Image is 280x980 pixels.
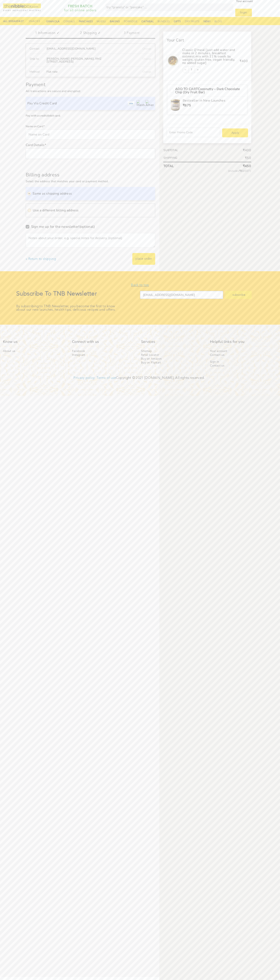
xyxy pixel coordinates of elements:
img: Visa [128,101,136,106]
p: Pay with a credit/debit card. [26,114,155,118]
span: Instagram [72,354,85,356]
a: Back to top [131,283,149,287]
a: Retail Locator [141,354,204,356]
input: Enter Promo Code [167,128,220,137]
button: Increment [195,67,201,73]
b: NEW! [204,20,211,23]
p: Copyright © 2021 [DOMAIN_NAME]. All rights reserved. [57,376,221,380]
span: Pay Via Credit Card [27,102,128,105]
a: GRANOLA [44,19,62,24]
a: Facebook [72,350,135,353]
label: Sign me up for the newsletter! [26,225,95,229]
label: Name on Card [26,125,155,128]
bdi: 400 [240,59,248,63]
span: Buy on Flipkart [141,361,161,364]
a: BLOG [212,19,224,24]
h4: All transactions are secure and encrypted. [26,90,155,93]
span: ₹ [243,164,245,168]
span: ₹ [240,59,242,63]
b: GRANOLA [46,20,59,23]
span: Your account [210,350,227,353]
input: Sign me up for the newsletter!(optional) [26,225,29,229]
a: Terms of use [97,376,116,380]
span: Buy on Amazon [141,357,162,360]
b: PANCAKES [79,20,93,23]
h2: Subscribe To TNB Newsletter [16,291,140,297]
span: subscribe [232,293,245,297]
span: login [240,11,247,14]
span: Contact us [210,364,224,367]
div: Method [30,70,47,73]
th: Total [163,164,193,168]
div: [PERSON_NAME] [PERSON_NAME], RMZ [STREET_ADDRESS] [47,57,131,63]
div: Bestseller in New Launches [182,99,246,112]
h4: Services [141,340,204,343]
span: Coconutty – Dark Chocolate Chip (Dry Fruit Bar) [175,87,245,94]
a: Payment [112,32,155,39]
span: ₹ [243,148,245,153]
b: BAKING [110,20,120,23]
span: ₹ [239,169,241,173]
h3: Your Cart [167,38,248,42]
span: Contact us [210,354,224,356]
h3: Payment [26,82,155,87]
bdi: 450 [243,164,251,168]
img: TheNibbleBox Classic O'meal [167,55,179,67]
a: PORRIDGE [121,19,140,24]
button: subscribe [225,291,251,299]
bdi: 50 [245,156,251,160]
a: Change [142,71,152,73]
span: (optional) [80,224,95,229]
span: Sitemap [141,350,152,353]
a: BUNDLES [155,19,172,24]
a: Buy on Flipkart [141,361,204,364]
a: BAKING [107,19,122,24]
strong: FRESH BATCH [68,5,92,8]
a: All breakfast [3,20,24,23]
button: Decrement [182,67,189,73]
a: CEREALS [61,19,77,24]
span: About us [3,350,15,353]
span: Use a different billing address [33,209,153,212]
a: Instagram [72,354,135,356]
div: Ship to [30,57,47,63]
a: OATMEAL [139,19,156,24]
a: « Return to shipping [26,257,56,261]
a: Contact us [210,364,273,367]
input: ADD TO CARTCoconutty – Dark Chocolate Chip (Dry Fruit Bar) [170,89,174,92]
a: About us [3,350,66,353]
input: Apply [222,128,248,137]
th: Subtotal [163,149,193,152]
h4: Select the address that matches your card or payment method. [26,180,155,183]
img: American Express [145,100,154,107]
span: 61 [239,169,244,173]
label: Card Details [26,143,155,147]
div: Classic O’meal [just add water and make in 2 minutes, breakfast oatmeal mix with 11% seeds by wei... [182,48,236,65]
a: GIFTS [171,19,183,24]
a: Your account [210,350,273,353]
span: Facebook [72,350,85,353]
input: Search [105,3,227,11]
a: Snacks [28,20,41,23]
a: Information [26,32,69,39]
h3: Billing address [26,172,155,177]
th: Shipping [163,156,193,160]
a: Privacy policy [73,376,95,380]
span: Sign in [210,360,219,363]
b: OATMEAL [141,20,154,23]
a: Sign in [210,360,273,363]
small: (includes IGST) [193,170,251,172]
span: ₹ [245,156,247,160]
span: Same as shipping address [33,192,154,195]
b: ADD TO CART [175,87,198,91]
img: TNB-logo [3,3,41,11]
button: Place order [132,253,155,265]
a: Shipping [69,32,112,39]
a: NEW! [201,19,213,24]
a: login [235,9,252,17]
input: Email Address [140,291,223,299]
a: DRY FRUITS [182,19,202,24]
a: Contact us [210,354,273,356]
a: Edit [189,69,195,71]
input: Name on Card [26,129,155,140]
